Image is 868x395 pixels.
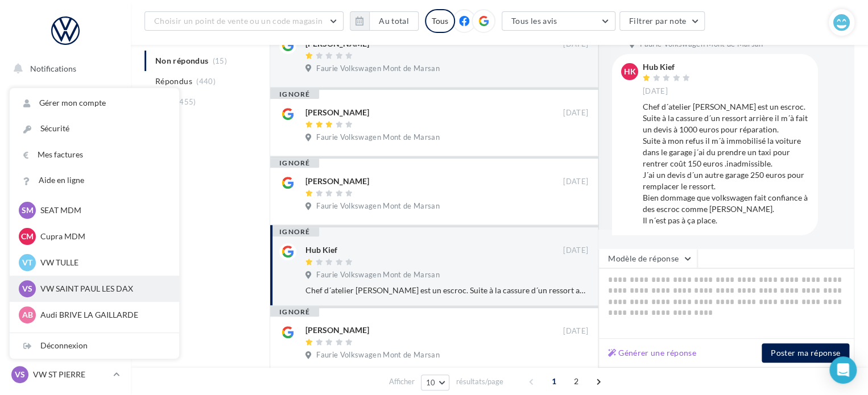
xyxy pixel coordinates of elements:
span: Faurie Volkswagen Mont de Marsan [316,350,439,360]
p: VW TULLE [40,257,166,268]
p: Audi BRIVE LA GAILLARDE [40,309,166,321]
a: VS VW ST PIERRE [9,364,122,385]
button: Filtrer par note [619,11,705,31]
button: Tous les avis [502,11,615,31]
span: 2 [567,372,585,390]
div: Open Intercom Messenger [829,356,857,384]
button: Au total [350,11,419,31]
div: Chef d´atelier [PERSON_NAME] est un escroc. Suite à la cassure d´un ressort arrière il m´à fait u... [305,285,588,296]
div: Chef d´atelier [PERSON_NAME] est un escroc. Suite à la cassure d´un ressort arrière il m´à fait u... [643,101,809,226]
div: Hub Kief [305,244,337,256]
button: Modèle de réponse [598,249,697,268]
div: [PERSON_NAME] [305,176,369,187]
div: [PERSON_NAME] [305,107,369,118]
span: Choisir un point de vente ou un code magasin [154,16,323,26]
span: (440) [196,77,216,86]
div: Déconnexion [10,333,179,359]
a: Opérations [7,85,124,109]
span: Notifications [30,64,76,73]
button: Poster ma réponse [762,343,849,363]
button: 10 [421,375,450,390]
button: Choisir un point de vente ou un code magasin [144,11,344,31]
a: Boîte de réception [7,113,124,138]
span: SM [22,205,34,216]
span: HK [624,66,636,77]
button: Au total [369,11,419,31]
span: VT [22,257,32,268]
a: Mes factures [10,142,179,168]
a: Campagnes DataOnDemand [7,322,124,355]
span: résultats/page [456,376,503,387]
a: PLV et print personnalisable [7,284,124,317]
button: Notifications [7,57,119,81]
div: ignoré [270,90,319,99]
span: Répondus [155,76,192,87]
span: Faurie Volkswagen Mont de Marsan [316,270,439,280]
a: Médiathèque [7,227,124,251]
span: Afficher [389,376,415,387]
span: 10 [426,378,436,387]
a: Visibilité en ligne [7,143,124,167]
div: [PERSON_NAME] [305,325,369,336]
p: VW SAINT PAUL LES DAX [40,283,166,294]
span: Faurie Volkswagen Mont de Marsan [316,201,439,211]
a: Contacts [7,199,124,223]
div: ignoré [270,227,319,236]
span: [DATE] [643,86,668,97]
span: Faurie Volkswagen Mont de Marsan [316,64,439,74]
button: Générer une réponse [604,346,701,360]
span: 1 [545,372,563,390]
span: VS [15,369,25,380]
span: [DATE] [563,108,588,118]
a: Calendrier [7,256,124,280]
p: Cupra MDM [40,231,166,242]
span: VS [22,283,32,294]
span: Faurie Volkswagen Mont de Marsan [316,132,439,143]
a: Aide en ligne [10,168,179,193]
div: ignoré [270,307,319,317]
span: Tous les avis [511,16,557,26]
div: Hub Kief [643,63,693,71]
div: ignoré [270,159,319,168]
span: [DATE] [563,326,588,336]
div: Tous [425,9,455,33]
span: [DATE] [563,246,588,256]
p: SEAT MDM [40,205,166,216]
span: [DATE] [563,177,588,187]
a: Gérer mon compte [10,90,179,116]
span: AB [22,309,33,321]
span: (455) [177,97,196,106]
p: VW ST PIERRE [33,369,109,380]
a: Sécurité [10,116,179,142]
span: CM [21,231,34,242]
a: Campagnes [7,171,124,195]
